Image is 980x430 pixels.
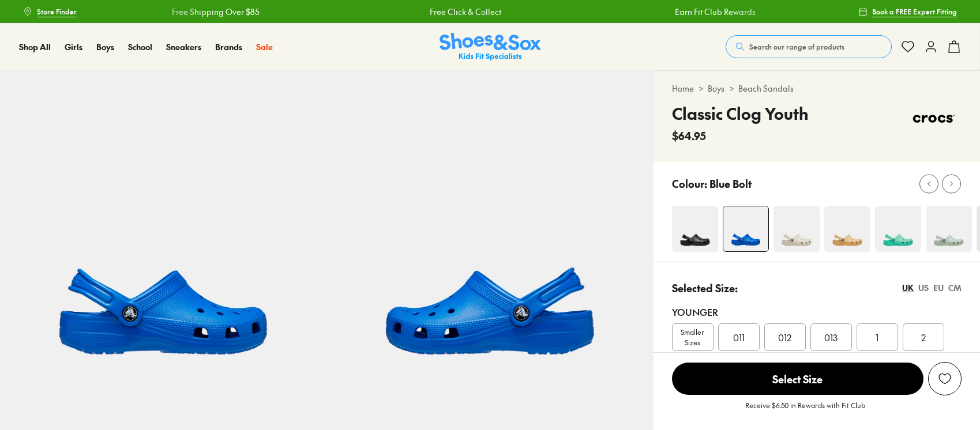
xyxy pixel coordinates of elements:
[256,41,273,53] a: Sale
[726,35,892,58] button: Search our range of products
[215,41,242,53] a: Brands
[440,33,541,61] img: SNS_Logo_Responsive.svg
[708,82,724,95] a: Boys
[672,82,694,95] a: Home
[709,176,752,191] p: Blue Bolt
[427,6,499,18] a: Free Click & Collect
[906,101,962,136] img: Vendor logo
[876,330,878,344] span: 1
[673,6,753,18] a: Earn Fit Club Rewards
[128,41,152,52] span: School
[824,206,870,252] img: 4-538782_1
[858,1,957,22] a: Book a FREE Expert Fitting
[902,282,914,294] div: UK
[824,330,838,344] span: 013
[215,41,242,52] span: Brands
[723,206,768,251] img: 4-548434_1
[672,101,809,126] h4: Classic Clog Youth
[65,41,82,53] a: Girls
[672,176,707,191] p: Colour:
[749,42,844,52] span: Search our range of products
[166,41,201,53] a: Sneakers
[672,82,962,95] div: > >
[672,128,706,144] span: $64.95
[170,6,257,18] a: Free Shipping Over $85
[875,206,921,252] img: 4-502818_1
[872,6,957,17] span: Book a FREE Expert Fitting
[672,362,923,395] button: Select Size
[672,363,923,395] span: Select Size
[96,41,114,53] a: Boys
[733,330,745,344] span: 011
[933,282,944,294] div: EU
[672,305,962,319] div: Younger
[921,330,926,344] span: 2
[65,41,82,52] span: Girls
[326,70,653,397] img: 5-548435_1
[928,362,962,395] button: Add to Wishlist
[37,6,77,17] span: Store Finder
[738,82,794,95] a: Beach Sandals
[23,1,77,22] a: Store Finder
[19,41,51,52] span: Shop All
[256,41,273,52] span: Sale
[672,280,738,296] p: Selected Size:
[745,400,865,421] p: Receive $6.50 in Rewards with Fit Club
[918,282,929,294] div: US
[96,41,114,52] span: Boys
[774,206,820,252] img: 4-502800_1
[166,41,201,52] span: Sneakers
[778,330,791,344] span: 012
[926,206,972,252] img: 4-553264_1
[948,282,962,294] div: CM
[673,327,713,348] span: Smaller Sizes
[128,41,152,53] a: School
[440,33,541,61] a: Shoes & Sox
[672,206,718,252] img: 4-493676_1
[19,41,51,53] a: Shop All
